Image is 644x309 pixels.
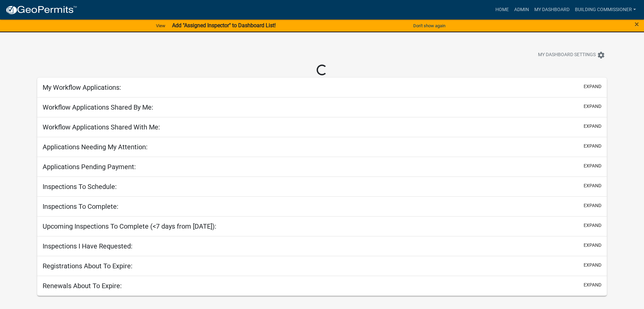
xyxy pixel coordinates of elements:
strong: Add "Assigned Inspector" to Dashboard List! [172,22,276,29]
button: expand [584,103,601,110]
i: settings [597,51,605,59]
a: View [153,20,168,31]
button: expand [584,222,601,229]
h5: Applications Needing My Attention: [43,143,148,151]
button: Don't show again [411,20,448,31]
button: expand [584,143,601,150]
a: My Dashboard [532,3,572,16]
button: expand [584,123,601,130]
button: expand [584,162,601,169]
button: expand [584,262,601,269]
span: × [635,20,639,29]
h5: Workflow Applications Shared By Me: [43,103,153,111]
button: expand [584,281,601,288]
h5: Inspections To Complete: [43,202,118,210]
button: My Dashboard Settingssettings [533,48,610,62]
button: expand [584,83,601,90]
h5: My Workflow Applications: [43,83,121,91]
span: My Dashboard Settings [538,51,596,59]
h5: Registrations About To Expire: [43,262,132,270]
a: Admin [512,3,532,16]
h5: Workflow Applications Shared With Me: [43,123,160,131]
h5: Renewals About To Expire: [43,282,122,290]
a: Home [493,3,512,16]
a: Building Commissioner [572,3,639,16]
button: expand [584,182,601,189]
h5: Upcoming Inspections To Complete (<7 days from [DATE]): [43,222,216,230]
button: expand [584,242,601,249]
h5: Applications Pending Payment: [43,163,136,171]
h5: Inspections To Schedule: [43,183,117,191]
button: Close [635,20,639,28]
button: expand [584,202,601,209]
h5: Inspections I Have Requested: [43,242,132,250]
